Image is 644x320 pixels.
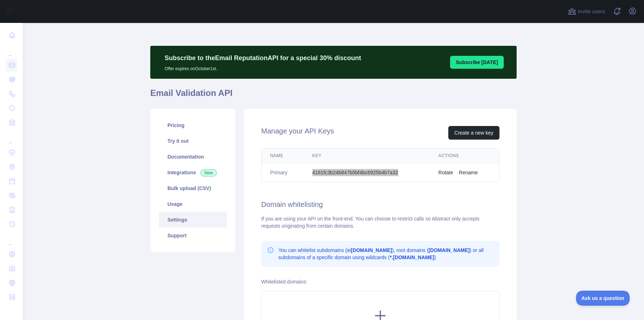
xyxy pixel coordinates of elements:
[304,163,430,182] td: 4161fc3b24b847b5bf4bc6925b4b7a32
[165,63,361,72] p: Offer expires on October 1st.
[6,232,17,246] div: ...
[159,196,227,212] a: Usage
[261,126,334,140] h2: Manage your API Keys
[430,149,499,163] th: Actions
[448,126,499,140] button: Create a new key
[262,163,304,182] td: Primary
[159,149,227,165] a: Documentation
[566,6,607,17] button: Invite users
[429,247,470,253] b: [DOMAIN_NAME]
[150,87,517,105] h1: Email Validation API
[159,212,227,228] a: Settings
[304,149,430,163] th: Key
[450,56,504,69] button: Subscribe [DATE]
[165,53,361,63] p: Subscribe to the Email Reputation API for a special 30 % discount
[261,199,499,209] h2: Domain whitelisting
[159,165,227,180] a: Integrations New
[261,279,307,285] label: Whitelisted domains:
[438,169,453,176] button: Rotate
[6,43,17,57] div: ...
[578,8,605,16] span: Invite users
[261,215,499,229] div: If you are using your API on the front-end. You can choose to restrict calls so Abstract only acc...
[159,180,227,196] a: Bulk upload (CSV)
[6,130,17,145] div: ...
[159,228,227,243] a: Support
[262,149,304,163] th: Name
[278,247,494,261] p: You can whitelist subdomains (ie ), root domains ( ) or all subdomains of a specific domain using...
[576,291,630,306] iframe: Toggle Customer Support
[159,117,227,133] a: Pricing
[200,169,217,176] span: New
[459,169,478,176] button: Rename
[159,133,227,149] a: Try it out
[351,247,392,253] b: [DOMAIN_NAME]
[390,254,434,260] b: *.[DOMAIN_NAME]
